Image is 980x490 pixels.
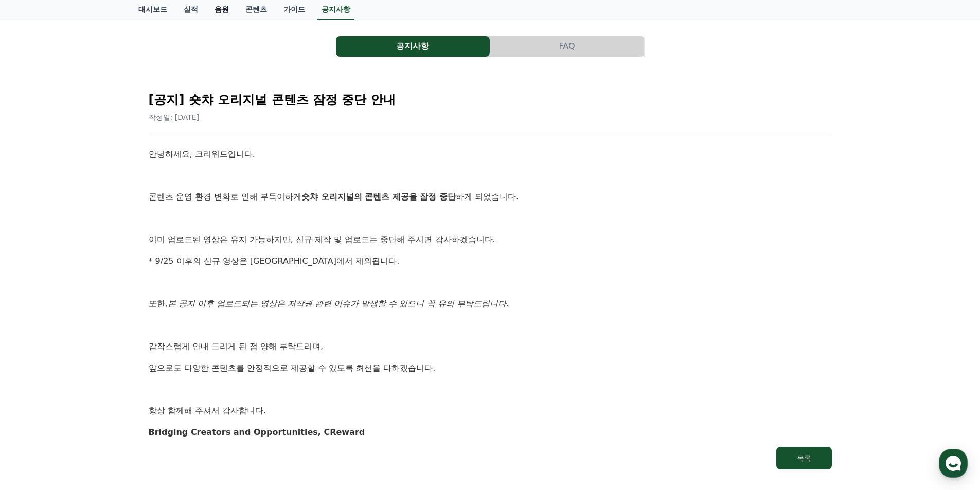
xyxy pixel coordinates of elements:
[159,341,171,350] span: 설정
[301,192,456,202] strong: 숏챠 오리지널의 콘텐츠 제공을 잠정 중단
[149,113,200,121] span: 작성일: [DATE]
[149,148,832,161] p: 안녕하세요, 크리워드입니다.
[149,233,832,246] p: 이미 업로드된 영상은 유지 가능하지만, 신규 제작 및 업로드는 중단해 주시면 감사하겠습니다.
[490,36,645,57] a: FAQ
[776,447,832,469] button: 목록
[490,36,644,57] button: FAQ
[68,326,133,352] a: 대화
[149,92,832,108] h2: [공지] 숏챠 오리지널 콘텐츠 잠정 중단 안내
[3,326,68,352] a: 홈
[94,342,106,350] span: 대화
[149,361,832,375] p: 앞으로도 다양한 콘텐츠를 안정적으로 제공할 수 있도록 최선을 다하겠습니다.
[149,404,832,418] p: 항상 함께해 주셔서 감사합니다.
[32,341,39,350] span: 홈
[168,299,509,308] u: 본 공지 이후 업로드되는 영상은 저작권 관련 이슈가 발생할 수 있으니 꼭 유의 부탁드립니다.
[336,36,490,57] button: 공지사항
[133,326,198,352] a: 설정
[149,255,832,268] p: * 9/25 이후의 신규 영상은 [GEOGRAPHIC_DATA]에서 제외됩니다.
[336,36,490,57] a: 공지사항
[149,190,832,204] p: 콘텐츠 운영 환경 변화로 인해 부득이하게 하게 되었습니다.
[797,453,811,463] div: 목록
[149,340,832,353] p: 갑작스럽게 안내 드리게 된 점 양해 부탁드리며,
[149,427,365,437] strong: Bridging Creators and Opportunities, CReward
[149,447,832,469] a: 목록
[149,297,832,311] p: 또한,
